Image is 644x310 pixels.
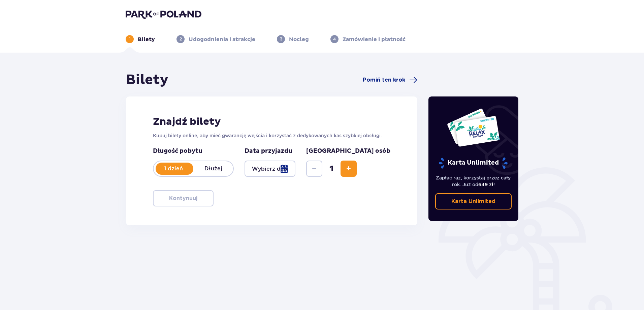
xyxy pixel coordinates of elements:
div: 4Zamówienie i płatność [330,35,406,43]
button: Kontynuuj [153,190,214,206]
span: Pomiń ten krok [363,76,405,84]
p: Data przyjazdu [245,147,292,155]
div: 3Nocleg [277,35,309,43]
span: 1 [324,164,339,174]
a: Pomiń ten krok [363,76,417,84]
p: Karta Unlimited [451,198,495,205]
p: 1 [129,36,131,42]
button: Zmniejsz [306,161,322,177]
span: 649 zł [478,182,493,187]
button: Zwiększ [341,161,357,177]
p: Zamówienie i płatność [343,36,406,43]
a: Karta Unlimited [435,193,512,209]
p: 1 dzień [154,165,193,172]
p: Długość pobytu [153,147,234,155]
p: 3 [280,36,282,42]
p: Kupuj bilety online, aby mieć gwarancję wejścia i korzystać z dedykowanych kas szybkiej obsługi. [153,132,390,139]
p: Udogodnienia i atrakcje [189,36,255,43]
img: Dwie karty całoroczne do Suntago z napisem 'UNLIMITED RELAX', na białym tle z tropikalnymi liśćmi... [447,108,500,147]
h2: Znajdź bilety [153,115,390,128]
p: Kontynuuj [169,195,197,202]
p: 4 [333,36,336,42]
p: [GEOGRAPHIC_DATA] osób [306,147,390,155]
p: Karta Unlimited [438,157,508,169]
p: Zapłać raz, korzystaj przez cały rok. Już od ! [435,174,512,188]
h1: Bilety [126,72,168,88]
div: 1Bilety [126,35,155,43]
p: 2 [180,36,182,42]
img: Park of Poland logo [126,9,201,19]
p: Bilety [138,36,155,43]
p: Nocleg [289,36,309,43]
div: 2Udogodnienia i atrakcje [176,35,255,43]
p: Dłużej [193,165,233,172]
